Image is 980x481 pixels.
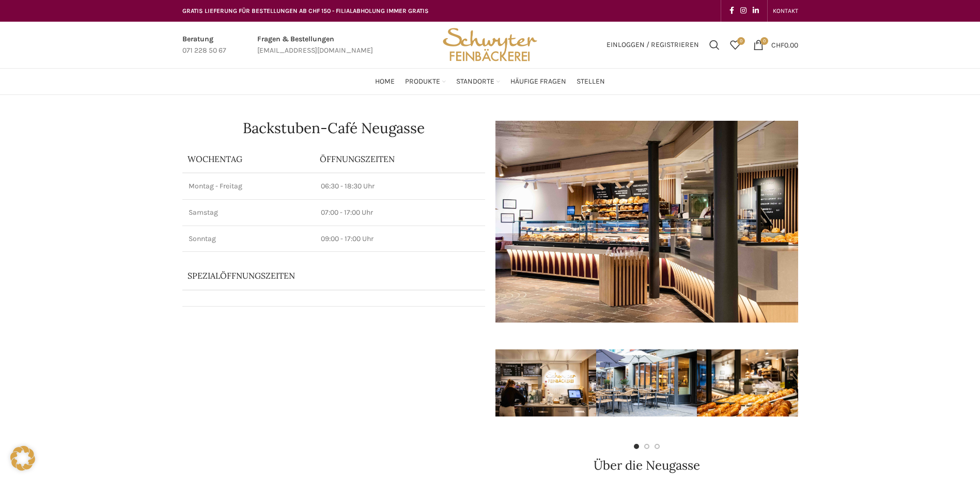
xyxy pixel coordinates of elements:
[405,77,440,87] span: Produkte
[182,34,226,57] a: Infobox link
[798,333,898,434] div: 4 / 7
[577,71,605,92] a: Stellen
[771,40,798,49] bdi: 0.00
[456,71,500,92] a: Standorte
[748,35,803,55] a: 0 CHF0.00
[257,34,373,57] a: Infobox link
[375,77,395,87] span: Home
[634,444,639,449] li: Go to slide 1
[321,207,479,218] p: 07:00 - 17:00 Uhr
[697,349,798,416] img: schwyter-12
[321,234,479,244] p: 09:00 - 17:00 Uhr
[405,71,446,92] a: Produkte
[320,153,480,165] p: ÖFFNUNGSZEITEN
[725,35,745,55] div: Meine Wunschliste
[750,4,762,18] a: Linkedin social link
[456,77,494,87] span: Standorte
[771,40,784,49] span: CHF
[177,71,803,92] div: Main navigation
[495,459,798,472] h2: Über die Neugasse
[182,7,429,14] span: GRATIS LIEFERUNG FÜR BESTELLUNGEN AB CHF 150 - FILIALABHOLUNG IMMER GRATIS
[189,234,308,244] p: Sonntag
[510,71,566,92] a: Häufige Fragen
[773,7,798,14] span: KONTAKT
[510,77,566,87] span: Häufige Fragen
[321,181,479,191] p: 06:30 - 18:30 Uhr
[188,270,451,281] p: Spezialöffnungszeiten
[577,77,605,87] span: Stellen
[704,35,725,55] a: Suchen
[798,349,898,416] img: schwyter-10
[760,37,768,45] span: 0
[596,349,697,416] img: schwyter-61
[655,444,660,449] li: Go to slide 3
[725,35,745,55] a: 0
[375,71,395,92] a: Home
[697,333,798,434] div: 3 / 7
[644,444,649,449] li: Go to slide 2
[606,41,699,49] span: Einloggen / Registrieren
[737,4,750,18] a: Instagram social link
[189,207,308,218] p: Samstag
[439,40,540,49] a: Site logo
[189,181,308,191] p: Montag - Freitag
[768,1,803,21] div: Secondary navigation
[601,35,704,55] a: Einloggen / Registrieren
[495,349,596,416] img: schwyter-17
[495,333,596,434] div: 1 / 7
[737,37,745,45] span: 0
[439,22,540,68] img: Bäckerei Schwyter
[773,1,798,21] a: KONTAKT
[188,153,309,165] p: Wochentag
[726,4,737,18] a: Facebook social link
[182,121,485,135] h1: Backstuben-Café Neugasse
[596,333,697,434] div: 2 / 7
